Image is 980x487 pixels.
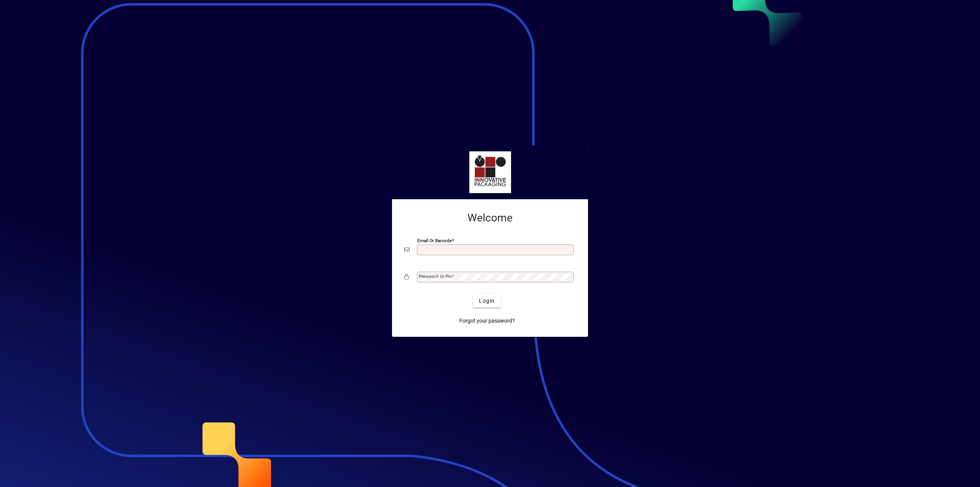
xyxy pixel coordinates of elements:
[419,274,452,279] mat-label: Password or Pin
[404,212,576,225] h2: Welcome
[459,317,515,325] span: Forgot your password?
[479,297,495,305] span: Login
[417,238,452,243] mat-label: Email or Barcode
[473,294,501,308] button: Login
[456,314,518,328] a: Forgot your password?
